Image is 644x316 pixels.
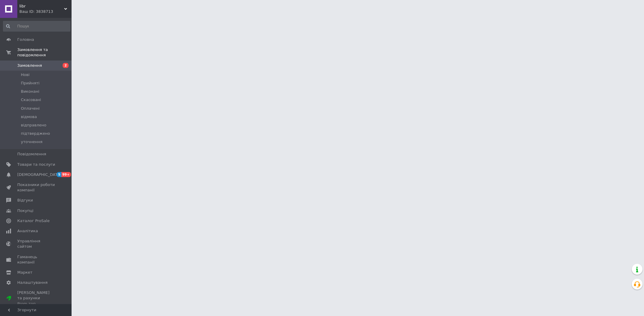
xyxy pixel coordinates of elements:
span: Нові [21,72,30,78]
input: Пошук [3,21,70,32]
span: Маркет [17,270,32,275]
span: Управління сайтом [17,238,55,249]
span: Покупці [17,208,33,213]
span: Налаштування [17,280,48,285]
span: Товари та послуги [17,162,55,167]
span: Оплачені [21,106,40,111]
span: Скасовані [21,97,41,103]
span: відправлено [21,123,46,128]
span: Прийняті [21,80,39,86]
span: Відгуки [17,198,33,203]
span: Гаманець компанії [17,254,55,265]
span: 5 [57,172,61,177]
span: уточнення [21,139,42,145]
span: 99+ [61,172,71,177]
span: Показники роботи компанії [17,182,55,193]
span: 2 [63,63,69,68]
span: Замовлення [17,63,42,68]
span: Повідомлення [17,151,46,157]
span: Аналітика [17,228,38,234]
span: підтверджено [21,131,50,136]
div: Prom топ [17,301,55,306]
div: Ваш ID: 3838713 [19,9,72,14]
span: Замовлення та повідомлення [17,47,72,58]
span: [PERSON_NAME] та рахунки [17,290,55,306]
span: Головна [17,37,34,42]
span: [DEMOGRAPHIC_DATA] [17,172,61,177]
span: Каталог ProSale [17,218,49,224]
span: libr [19,4,64,9]
span: Виконані [21,89,39,94]
span: відмова [21,114,37,120]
